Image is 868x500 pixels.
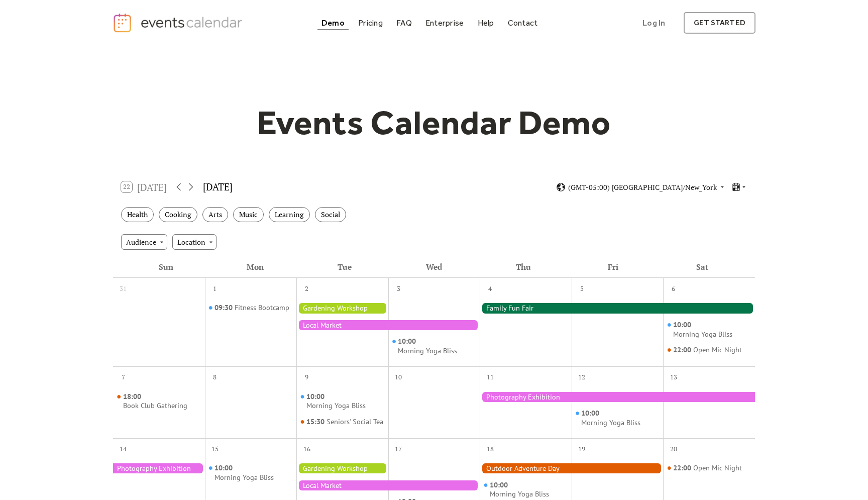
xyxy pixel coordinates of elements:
[632,12,675,34] a: Log In
[392,16,416,30] a: FAQ
[113,13,245,33] a: home
[474,16,498,30] a: Help
[396,20,412,26] div: FAQ
[504,16,542,30] a: Contact
[684,12,755,34] a: get started
[478,20,494,26] div: Help
[317,16,349,30] a: Demo
[321,20,345,26] div: Demo
[241,102,627,143] h1: Events Calendar Demo
[425,20,464,26] div: Enterprise
[508,20,538,26] div: Contact
[358,20,383,26] div: Pricing
[354,16,387,30] a: Pricing
[421,16,468,30] a: Enterprise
